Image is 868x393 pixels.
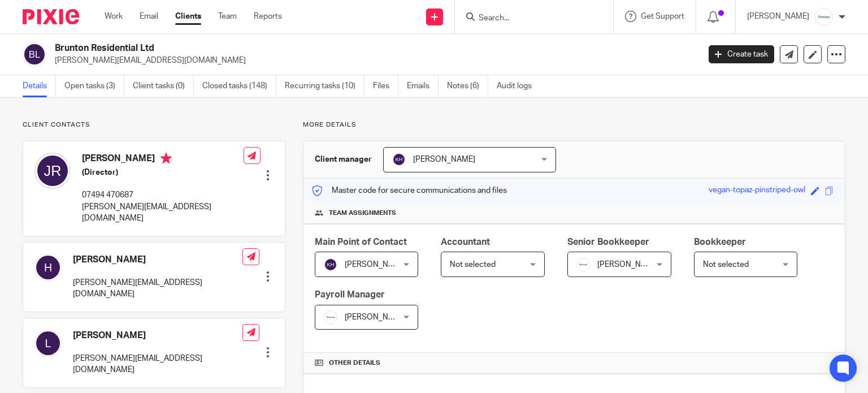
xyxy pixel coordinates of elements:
input: Search [478,14,579,24]
a: Recurring tasks (10) [285,75,364,97]
p: [PERSON_NAME] [747,11,809,22]
span: [PERSON_NAME] [345,261,407,269]
span: [PERSON_NAME] [413,156,475,163]
img: svg%3E [23,42,46,66]
a: Email [140,11,158,22]
img: Infinity%20Logo%20with%20Whitespace%20.png [324,310,337,324]
h3: Client manager [315,154,372,165]
img: svg%3E [324,258,337,271]
span: Not selected [703,261,749,269]
span: Payroll Manager [315,290,385,299]
img: Pixie [23,9,79,24]
p: [PERSON_NAME][EMAIL_ADDRESS][DOMAIN_NAME] [73,353,242,376]
p: [PERSON_NAME][EMAIL_ADDRESS][DOMAIN_NAME] [55,55,692,66]
a: Emails [407,75,439,97]
img: Infinity%20Logo%20with%20Whitespace%20.png [576,258,590,271]
p: [PERSON_NAME][EMAIL_ADDRESS][DOMAIN_NAME] [82,201,244,224]
span: Accountant [441,237,490,247]
span: Get Support [641,12,684,20]
p: Client contacts [23,120,285,129]
p: Master code for secure communications and files [312,185,507,196]
p: [PERSON_NAME][EMAIL_ADDRESS][DOMAIN_NAME] [73,277,242,300]
img: svg%3E [34,254,62,281]
a: Team [218,11,237,22]
span: Main Point of Contact [315,237,407,247]
span: [PERSON_NAME] [345,313,407,321]
p: More details [303,120,845,129]
span: Senior Bookkeeper [567,237,649,247]
img: Infinity%20Logo%20with%20Whitespace%20.png [815,8,833,26]
span: Other details [329,359,380,368]
h4: [PERSON_NAME] [82,153,244,167]
a: Audit logs [497,75,540,97]
a: Files [373,75,398,97]
img: svg%3E [34,153,71,189]
a: Clients [175,11,201,22]
span: Team assignments [329,209,396,218]
img: svg%3E [392,153,406,166]
a: Reports [254,11,282,22]
span: [PERSON_NAME] [597,261,659,269]
h2: Brunton Residential Ltd [55,42,565,54]
a: Open tasks (3) [64,75,124,97]
a: Details [23,75,56,97]
a: Client tasks (0) [133,75,194,97]
p: 07494 470687 [82,189,244,201]
span: Bookkeeper [694,237,746,247]
h5: (Director) [82,167,244,178]
i: Primary [160,153,172,164]
span: Not selected [450,261,496,269]
div: vegan-topaz-pinstriped-owl [709,184,805,197]
h4: [PERSON_NAME] [73,254,242,266]
img: svg%3E [34,330,62,357]
a: Notes (6) [447,75,488,97]
a: Create task [709,45,774,63]
h4: [PERSON_NAME] [73,330,242,342]
a: Work [105,11,123,22]
a: Closed tasks (148) [202,75,276,97]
